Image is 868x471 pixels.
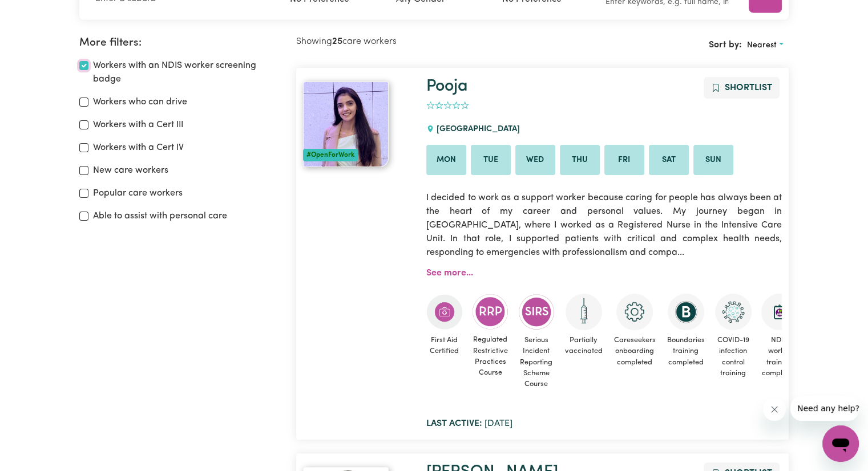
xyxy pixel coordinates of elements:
[709,40,742,50] span: Sort by:
[715,294,752,330] img: CS Academy: COVID-19 Infection Control Training course completed
[742,36,789,54] button: Sort search results
[704,77,780,99] button: Add to shortlist
[303,82,389,167] img: View Pooja's profile
[426,294,463,330] img: Care and support worker has completed First Aid Certification
[761,330,798,383] span: NDIS worker training completed
[79,36,282,50] h2: More filters:
[560,145,600,176] li: Available on Thu
[566,294,602,330] img: Care and support worker has received 1 dose of the COVID-19 vaccine
[616,294,653,330] img: CS Academy: Careseekers Onboarding course completed
[666,330,706,372] span: Boundaries training completed
[426,99,469,112] div: add rating by typing an integer from 0 to 5 or pressing arrow keys
[564,330,604,361] span: Partially vaccinated
[426,269,473,278] a: See more...
[426,184,782,266] p: I decided to work as a support worker because caring for people has always been at the heart of m...
[822,425,859,462] iframe: Button to launch messaging window
[763,398,786,421] iframe: Close message
[93,164,168,177] label: New care workers
[303,82,413,167] a: Pooja#OpenForWork
[472,294,508,330] img: CS Academy: Regulated Restrictive Practices course completed
[93,186,183,200] label: Popular care workers
[518,330,555,394] span: Serious Incident Reporting Scheme Course
[93,141,184,155] label: Workers with a Cert IV
[426,419,512,428] span: [DATE]
[790,396,859,421] iframe: Message from company
[426,419,482,428] b: Last active:
[93,95,187,109] label: Workers who can drive
[747,41,777,50] span: Nearest
[93,209,227,223] label: Able to assist with personal care
[472,330,509,383] span: Regulated Restrictive Practices Course
[649,145,689,176] li: Available on Sat
[303,149,358,161] div: #OpenForWork
[296,36,543,47] h2: Showing care workers
[93,118,183,132] label: Workers with a Cert III
[515,145,555,176] li: Available on Wed
[426,78,468,95] a: Pooja
[715,330,752,383] span: COVID-19 infection control training
[604,145,644,176] li: Available on Fri
[93,59,282,86] label: Workers with an NDIS worker screening badge
[332,37,342,46] b: 25
[613,330,657,372] span: Careseekers onboarding completed
[668,294,704,330] img: CS Academy: Boundaries in care and support work course completed
[471,145,511,176] li: Available on Tue
[426,114,527,145] div: [GEOGRAPHIC_DATA]
[426,330,463,361] span: First Aid Certified
[7,8,69,17] span: Need any help?
[518,294,555,330] img: CS Academy: Serious Incident Reporting Scheme course completed
[761,294,798,330] img: CS Academy: Introduction to NDIS Worker Training course completed
[426,145,466,176] li: Available on Mon
[725,83,772,92] span: Shortlist
[693,145,733,176] li: Available on Sun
